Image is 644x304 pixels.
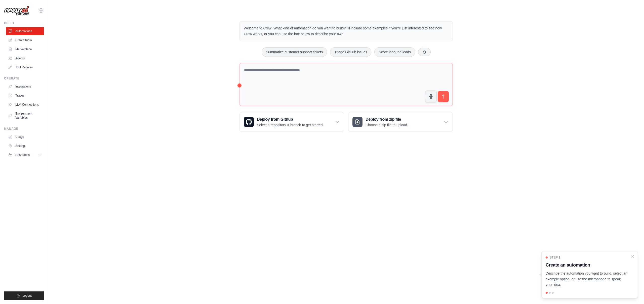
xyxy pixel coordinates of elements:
p: Welcome to Crew! What kind of automation do you want to build? I'll include some examples if you'... [244,25,449,37]
button: Summarize customer support tickets [262,47,327,57]
button: Close walkthrough [631,254,635,258]
div: Operate [4,76,44,80]
a: Traces [6,92,44,100]
button: Resources [6,151,44,159]
a: Crew Studio [6,36,44,44]
a: Agents [6,54,44,62]
a: Automations [6,27,44,35]
a: LLM Connections [6,101,44,109]
div: Build [4,21,44,25]
a: Settings [6,142,44,150]
a: Integrations [6,82,44,91]
img: Logo [4,6,29,15]
h3: Deploy from zip file [366,116,408,122]
span: Step 1 [550,255,560,259]
p: Choose a zip file to upload. [366,122,408,127]
p: Select a repository & branch to get started. [257,122,324,127]
p: Describe the automation you want to build, select an example option, or use the microphone to spe... [546,271,628,288]
button: Logout [4,291,44,300]
div: Manage [4,127,44,131]
span: Logout [22,294,32,298]
a: Marketplace [6,45,44,53]
button: Triage GitHub issues [330,47,371,57]
span: Resources [15,153,30,157]
button: Score inbound leads [374,47,415,57]
a: Environment Variables [6,110,44,122]
h3: Deploy from Github [257,116,324,122]
a: Tool Registry [6,63,44,71]
h3: Create an automation [546,262,628,269]
a: Usage [6,133,44,141]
